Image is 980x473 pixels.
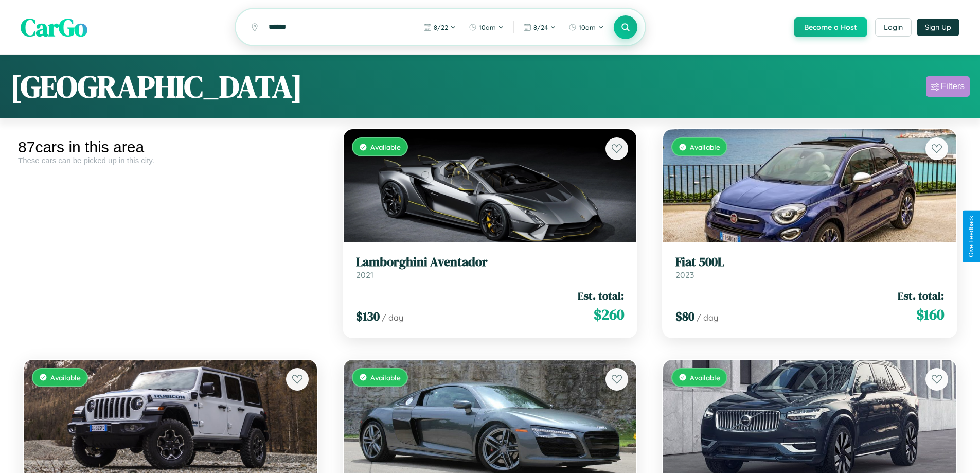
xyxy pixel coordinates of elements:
[563,19,609,36] button: 10am
[941,81,965,92] div: Filters
[370,143,401,151] span: Available
[675,270,694,280] span: 2023
[356,255,625,280] a: Lamborghini Aventador2021
[18,156,323,165] div: These cars can be picked up in this city.
[418,19,461,36] button: 8/22
[697,312,718,323] span: / day
[794,17,867,37] button: Become a Host
[579,23,596,31] span: 10am
[464,19,509,36] button: 10am
[917,19,959,36] button: Sign Up
[533,23,548,31] span: 8 / 24
[675,255,944,270] h3: Fiat 500L
[594,304,624,325] span: $ 260
[18,138,323,156] div: 87 cars in this area
[968,216,975,257] div: Give Feedback
[675,255,944,280] a: Fiat 500L2023
[578,288,624,303] span: Est. total:
[356,270,373,280] span: 2021
[916,304,944,325] span: $ 160
[898,288,944,303] span: Est. total:
[21,10,87,44] span: CarGo
[690,373,720,382] span: Available
[434,23,448,31] span: 8 / 22
[382,312,403,323] span: / day
[518,19,561,36] button: 8/24
[356,308,380,325] span: $ 130
[370,373,401,382] span: Available
[356,255,625,270] h3: Lamborghini Aventador
[675,308,694,325] span: $ 80
[479,23,496,31] span: 10am
[926,76,970,97] button: Filters
[10,65,302,108] h1: [GEOGRAPHIC_DATA]
[50,373,81,382] span: Available
[875,18,912,37] button: Login
[690,143,720,151] span: Available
